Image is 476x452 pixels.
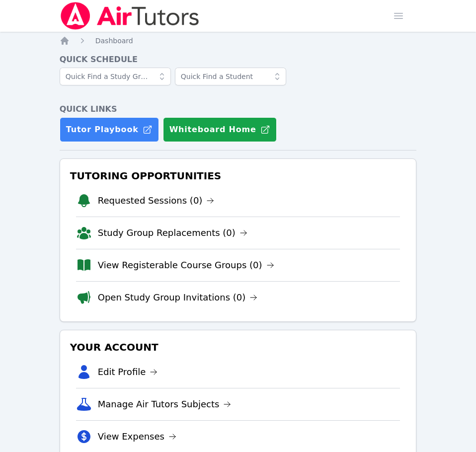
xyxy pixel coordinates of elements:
[60,36,417,46] nav: Breadcrumb
[60,117,159,142] a: Tutor Playbook
[98,397,232,411] a: Manage Air Tutors Subjects
[60,68,171,85] input: Quick Find a Study Group
[68,338,408,356] h3: Your Account
[95,37,133,45] span: Dashboard
[60,103,417,115] h4: Quick Links
[60,2,200,30] img: Air Tutors
[98,291,258,304] a: Open Study Group Invitations (0)
[98,365,158,379] a: Edit Profile
[175,68,286,85] input: Quick Find a Student
[163,117,277,142] button: Whiteboard Home
[68,167,408,185] h3: Tutoring Opportunities
[98,194,215,208] a: Requested Sessions (0)
[98,226,247,240] a: Study Group Replacements (0)
[95,36,133,46] a: Dashboard
[98,258,274,272] a: View Registerable Course Groups (0)
[60,54,417,66] h4: Quick Schedule
[98,430,176,444] a: View Expenses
